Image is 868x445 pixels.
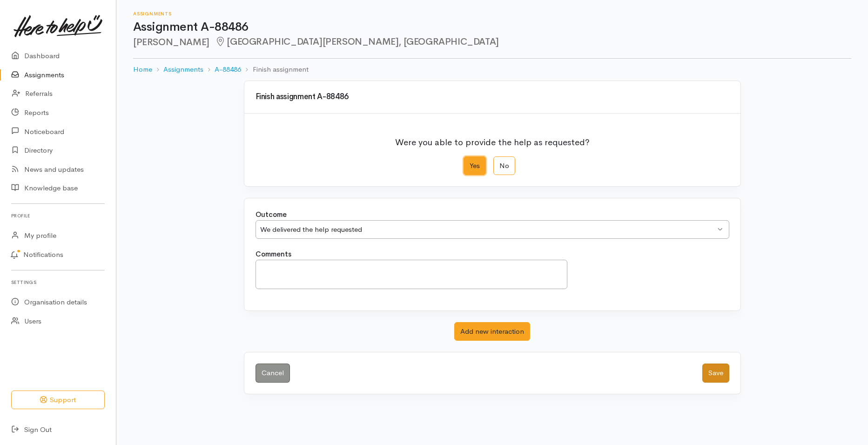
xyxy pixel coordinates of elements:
h3: Finish assignment A-88486 [256,93,729,101]
a: Assignments [163,64,203,75]
span: [GEOGRAPHIC_DATA][PERSON_NAME], [GEOGRAPHIC_DATA] [215,36,499,47]
button: Save [702,364,729,383]
label: No [493,156,515,175]
p: Were you able to provide the help as requested? [395,130,590,149]
h6: Profile [11,209,105,222]
label: Outcome [256,209,287,220]
button: Add new interaction [454,322,530,341]
h1: Assignment A-88486 [133,20,851,34]
div: We delivered the help requested [260,224,716,235]
label: Yes [464,156,486,175]
button: Support [11,391,105,410]
a: Home [133,64,152,75]
h2: [PERSON_NAME] [133,37,851,47]
label: Comments [256,249,291,260]
li: Finish assignment [241,64,308,75]
h6: Assignments [133,11,851,16]
a: A-88486 [215,64,241,75]
h6: Settings [11,276,105,289]
nav: breadcrumb [133,59,851,81]
a: Cancel [256,364,290,383]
